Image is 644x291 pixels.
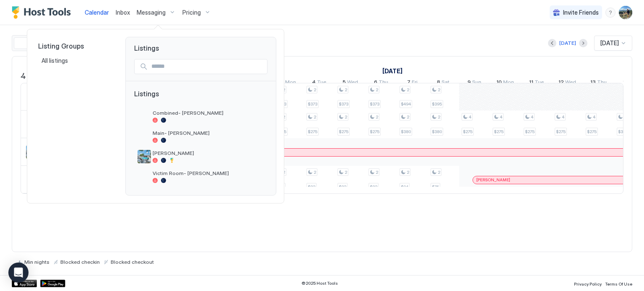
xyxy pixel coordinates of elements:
[153,130,264,136] span: Main- [PERSON_NAME]
[153,150,264,156] span: [PERSON_NAME]
[134,90,267,106] span: Listings
[38,42,112,50] span: Listing Groups
[138,130,151,143] div: listing image
[153,110,264,116] span: Combined- [PERSON_NAME]
[138,150,151,163] div: listing image
[126,37,276,52] span: Listings
[148,59,267,74] input: Input Field
[8,263,29,283] div: Open Intercom Messenger
[138,110,151,123] div: listing image
[138,170,151,183] div: listing image
[42,57,69,64] span: All listings
[153,170,264,176] span: Victim Room- [PERSON_NAME]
